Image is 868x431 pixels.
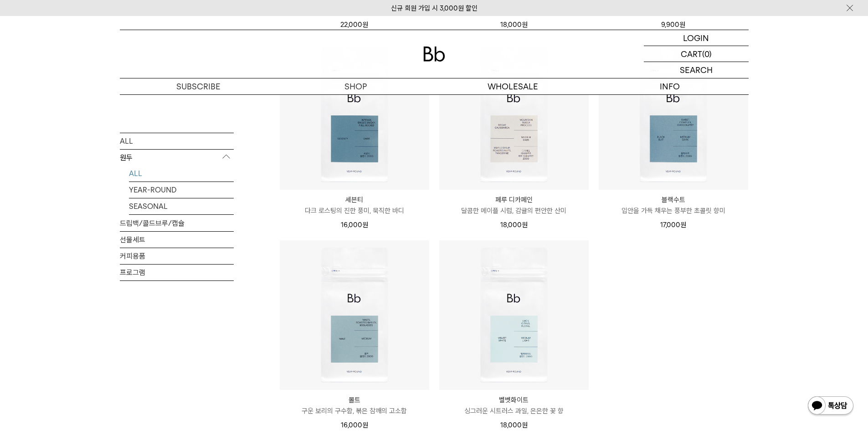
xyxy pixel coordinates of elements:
[599,194,748,205] p: 블랙수트
[280,395,429,416] a: 몰트 구운 보리의 구수함, 볶은 참깨의 고소함
[129,182,234,197] a: YEAR-ROUND
[439,395,589,405] p: 벨벳화이트
[439,405,589,416] p: 싱그러운 시트러스 과일, 은은한 꽃 향
[599,205,748,216] p: 입안을 가득 채우는 풍부한 초콜릿 향미
[120,264,234,280] a: 프로그램
[129,165,234,181] a: ALL
[591,78,749,94] p: INFO
[500,221,528,229] span: 18,000
[120,149,234,166] p: 원두
[439,205,589,216] p: 달콤한 메이플 시럽, 감귤의 편안한 산미
[120,215,234,231] a: 드립백/콜드브루/캡슐
[683,30,709,46] p: LOGIN
[599,194,748,216] a: 블랙수트 입안을 가득 채우는 풍부한 초콜릿 향미
[120,248,234,264] a: 커피용품
[423,47,445,62] img: 로고
[439,194,589,216] a: 페루 디카페인 달콤한 메이플 시럽, 감귤의 편안한 산미
[120,78,277,94] a: SUBSCRIBE
[660,221,686,229] span: 17,000
[599,40,748,190] img: 블랙수트
[680,221,686,229] span: 원
[362,221,368,229] span: 원
[280,194,429,205] p: 세븐티
[280,240,429,390] img: 몰트
[702,46,712,62] p: (0)
[500,421,528,429] span: 18,000
[434,78,591,94] p: WHOLESALE
[277,78,434,94] a: SHOP
[807,395,854,417] img: 카카오톡 채널 1:1 채팅 버튼
[391,4,478,12] a: 신규 회원 가입 시 3,000원 할인
[280,194,429,216] a: 세븐티 다크 로스팅의 진한 풍미, 묵직한 바디
[120,231,234,247] a: 선물세트
[439,40,589,190] img: 페루 디카페인
[341,421,368,429] span: 16,000
[680,62,713,78] p: SEARCH
[280,40,429,190] img: 세븐티
[644,46,749,62] a: CART (0)
[362,421,368,429] span: 원
[280,205,429,216] p: 다크 로스팅의 진한 풍미, 묵직한 바디
[129,198,234,214] a: SEASONAL
[439,194,589,205] p: 페루 디카페인
[341,221,368,229] span: 16,000
[280,395,429,405] p: 몰트
[522,421,528,429] span: 원
[280,405,429,416] p: 구운 보리의 구수함, 볶은 참깨의 고소함
[681,46,702,62] p: CART
[439,395,589,416] a: 벨벳화이트 싱그러운 시트러스 과일, 은은한 꽃 향
[120,133,234,149] a: ALL
[439,240,589,390] img: 벨벳화이트
[644,30,749,46] a: LOGIN
[522,221,528,229] span: 원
